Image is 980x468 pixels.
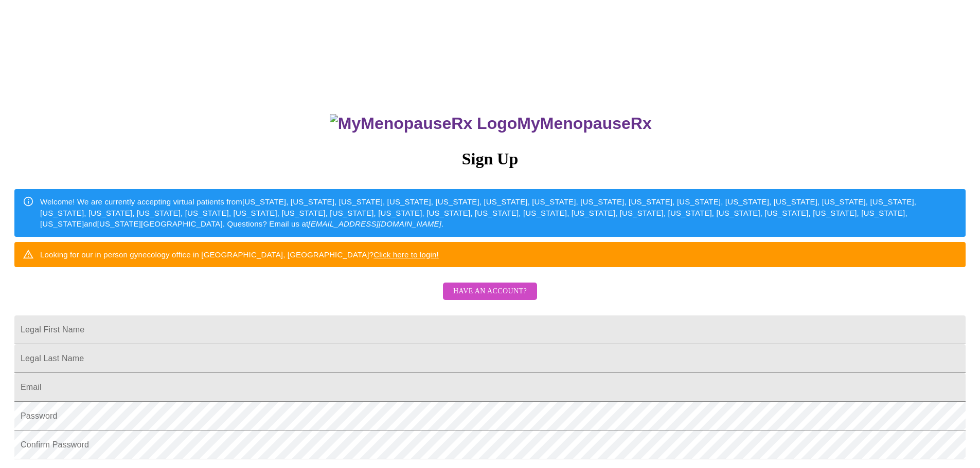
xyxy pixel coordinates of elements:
[453,285,527,298] span: Have an account?
[16,114,966,133] h3: MyMenopauseRx
[330,114,517,133] img: MyMenopauseRx Logo
[443,283,537,301] button: Have an account?
[373,250,439,259] a: Click here to login!
[14,149,966,169] h3: Sign Up
[40,245,439,264] div: Looking for our in person gynecology office in [GEOGRAPHIC_DATA], [GEOGRAPHIC_DATA]?
[308,219,441,228] em: [EMAIL_ADDRESS][DOMAIN_NAME]
[40,192,957,233] div: Welcome! We are currently accepting virtual patients from [US_STATE], [US_STATE], [US_STATE], [US...
[440,294,540,303] a: Have an account?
